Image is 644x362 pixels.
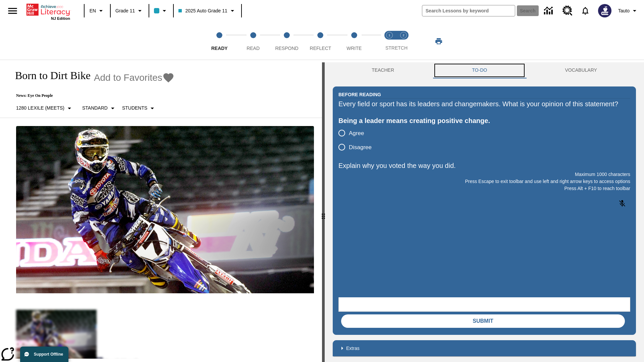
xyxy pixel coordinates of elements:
[333,62,433,78] button: Teacher
[115,7,135,14] span: Grade 11
[8,69,91,82] h1: Born to Dirt Bike
[8,93,174,98] p: News: Eye On People
[338,185,630,192] p: Press Alt + F10 to reach toolbar
[82,105,108,112] p: Standard
[388,34,390,37] text: 1
[346,46,362,51] span: Write
[233,23,272,60] button: Read step 2 of 5
[346,345,360,352] p: Extras
[558,2,577,20] a: Resource Center, Will open in new tab
[301,23,340,60] button: Reflect step 4 of 5
[394,23,413,60] button: Stretch Respond step 2 of 2
[20,347,68,362] button: Support Offline
[338,171,630,178] p: Maximum 1000 characters
[79,102,119,114] button: Scaffolds, Standard
[119,102,159,114] button: Select Student
[94,72,162,83] span: Add to Favorites
[51,16,70,20] span: NJ Edition
[3,5,98,11] body: Explain why you voted the way you did. Maximum 1000 characters Press Alt + F10 to reach toolbar P...
[94,72,174,83] button: Add to Favorites - Born to Dirt Bike
[338,160,630,171] p: Explain why you voted the way you did.
[422,5,515,16] input: search field
[338,115,630,126] div: Being a leader means creating positive change.
[13,102,76,114] button: Select Lexile, 1280 Lexile (Meets)
[247,46,260,51] span: Read
[16,126,314,294] img: Motocross racer James Stewart flies through the air on his dirt bike.
[380,23,399,60] button: Stretch Read step 1 of 2
[349,143,372,152] span: Disagree
[267,23,306,60] button: Respond step 3 of 5
[90,7,96,14] span: EN
[3,1,22,21] button: Open side menu
[122,105,147,112] p: Students
[113,5,147,17] button: Grade: Grade 11, Select a grade
[540,2,558,20] a: Data Center
[577,2,594,19] a: Notifications
[526,62,636,78] button: VOCABULARY
[338,99,630,109] div: Every field or sport has its leaders and changemakers. What is your opinion of this statement?
[176,5,239,17] button: Class: 2025 Auto Grade 11, Select your class
[402,34,404,37] text: 2
[615,5,641,17] button: Profile/Settings
[87,5,108,17] button: Language: EN, Select a language
[338,91,381,98] h2: Before Reading
[385,45,408,51] span: STRETCH
[614,195,630,212] button: Click to activate and allow voice recognition
[275,46,298,51] span: Respond
[433,62,526,78] button: TO-DO
[341,314,625,328] button: Submit
[598,4,611,17] img: Avatar
[333,340,636,356] div: Extras
[211,46,228,51] span: Ready
[428,35,449,47] button: Print
[310,46,331,51] span: Reflect
[338,126,377,154] div: poll
[594,2,615,19] button: Select a new avatar
[349,129,364,138] span: Agree
[338,178,630,185] p: Press Escape to exit toolbar and use left and right arrow keys to access options
[26,2,70,20] div: Home
[34,352,63,357] span: Support Offline
[322,62,325,362] div: Press Enter or Spacebar and then press right and left arrow keys to move the slider
[16,105,64,112] p: 1280 Lexile (Meets)
[151,5,171,17] button: Class color is light blue. Change class color
[618,7,630,14] span: Tauto
[325,62,644,362] div: activity
[333,62,636,78] div: Instructional Panel Tabs
[178,7,227,14] span: 2025 Auto Grade 11
[335,23,374,60] button: Write step 5 of 5
[200,23,239,60] button: Ready step 1 of 5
